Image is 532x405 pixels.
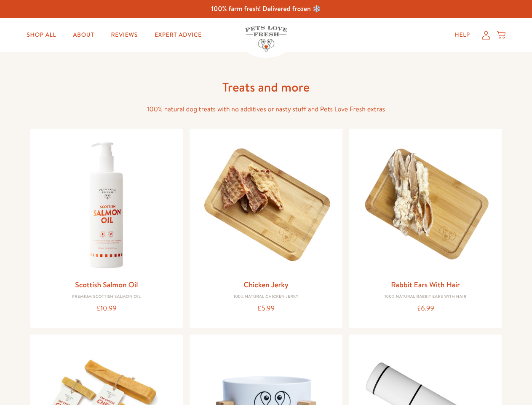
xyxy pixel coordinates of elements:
img: Scottish Salmon Oil [37,135,176,275]
div: £6.99 [356,303,495,314]
img: Rabbit Ears With Hair [356,135,495,275]
div: Premium Scottish Salmon Oil [37,294,176,300]
a: Help [448,27,477,43]
span: 100% natural dog treats with no additives or nasty stuff and Pets Love Fresh extras [147,105,385,114]
a: Rabbit Ears With Hair [391,279,460,290]
div: 100% Natural Rabbit Ears with hair [356,294,495,300]
a: Shop All [20,27,63,43]
div: £5.99 [196,303,336,314]
img: Chicken Jerky [196,135,336,275]
div: 100% Natural Chicken Jerky [196,294,336,300]
h1: Treats and more [131,79,401,95]
img: Pets Love Fresh [245,26,287,51]
a: Chicken Jerky [243,279,289,290]
a: Scottish Salmon Oil [75,279,138,290]
div: £10.99 [37,303,176,314]
a: Expert Advice [148,27,209,43]
a: Reviews [104,27,144,43]
a: About [66,27,101,43]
